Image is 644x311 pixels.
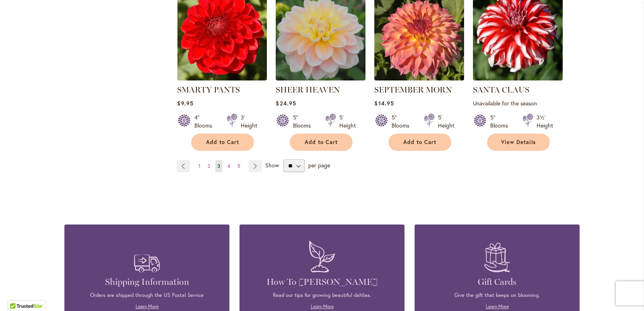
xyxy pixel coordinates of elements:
span: Add to Cart [206,139,239,146]
a: View Details [487,134,550,151]
h4: How To [PERSON_NAME] [252,276,392,288]
a: SMARTY PANTS [177,74,267,82]
div: 4" Blooms [194,113,217,130]
a: SHEER HEAVEN [276,74,365,82]
div: 5' Height [339,113,356,130]
span: 1 [198,163,200,169]
span: Add to Cart [403,139,436,146]
p: Read our tips for growing beautiful dahlias. [252,292,392,299]
a: 2 [206,160,212,172]
span: 5 [237,163,240,169]
span: 2 [208,163,210,169]
a: 4 [225,160,232,172]
div: 5' Height [438,113,454,130]
span: $14.95 [374,99,394,107]
h4: Gift Cards [427,276,568,288]
a: 5 [235,160,242,172]
a: SEPTEMBER MORN [374,85,452,95]
a: 1 [196,160,202,172]
a: SHEER HEAVEN [276,85,340,95]
span: $24.95 [276,99,296,107]
span: per page [308,161,330,169]
span: Show [265,161,279,169]
iframe: Launch Accessibility Center [6,282,29,305]
div: 3½' Height [537,113,553,130]
span: Add to Cart [305,139,338,146]
div: 3' Height [241,113,257,130]
span: 3 [217,163,220,169]
h4: Shipping Information [76,276,217,288]
a: Learn More [136,303,159,309]
span: View Details [501,139,536,146]
div: 5" Blooms [392,113,414,130]
p: Orders are shipped through the US Postal Service [76,292,217,299]
span: $9.95 [177,99,193,107]
button: Add to Cart [290,134,353,151]
span: 4 [227,163,230,169]
p: Unavailable for the season [473,99,563,107]
a: SANTA CLAUS [473,85,529,95]
button: Add to Cart [388,134,451,151]
div: 5" Blooms [293,113,316,130]
p: Give the gift that keeps on blooming. [427,292,568,299]
div: 5" Blooms [490,113,513,130]
button: Add to Cart [191,134,254,151]
a: SMARTY PANTS [177,85,240,95]
a: Learn More [311,303,334,309]
a: September Morn [374,74,464,82]
a: SANTA CLAUS [473,74,563,82]
a: Learn More [486,303,509,309]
